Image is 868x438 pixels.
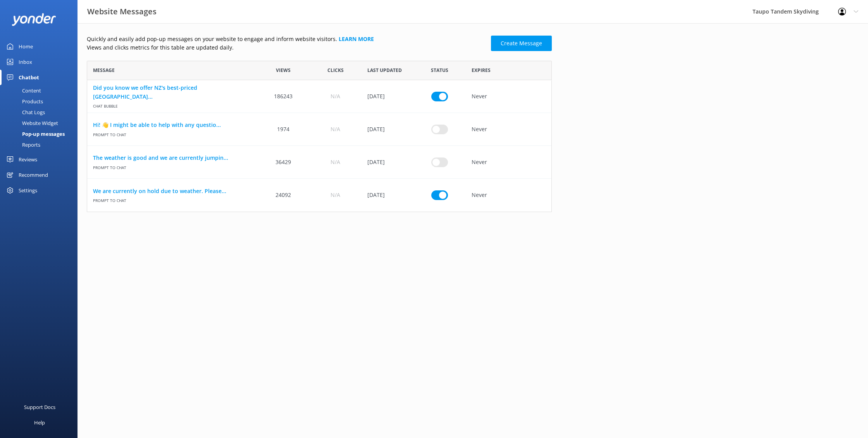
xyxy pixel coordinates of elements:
span: N/A [331,158,340,166]
img: yonder-white-logo.png [12,13,56,26]
div: 07 May 2025 [362,113,413,146]
div: 1974 [257,113,309,146]
span: Prompt to Chat [93,162,251,170]
a: The weather is good and we are currently jumpin... [93,154,251,162]
span: Prompt to Chat [93,195,251,204]
div: Support Docs [24,399,55,415]
div: 07 Sep 2025 [362,179,413,212]
a: Content [5,85,77,96]
span: N/A [331,125,340,133]
div: 36429 [257,146,309,179]
span: Message [93,67,115,74]
div: Pop-up messages [5,128,65,139]
div: Reviews [19,152,37,167]
a: Chat Logs [5,107,77,118]
a: Hi! 👋 I might be able to help with any questio... [93,121,251,129]
a: Did you know we offer NZ's best-priced [GEOGRAPHIC_DATA]... [93,84,251,101]
div: Never [466,113,551,146]
div: Never [466,80,551,113]
a: Reports [5,139,77,150]
span: Prompt to Chat [93,129,251,137]
a: Create Message [491,36,552,51]
div: Website Widget [5,118,58,128]
span: Chat bubble [93,101,251,109]
div: Home [19,39,33,54]
div: 186243 [257,80,309,113]
h3: Website Messages [87,5,157,18]
a: Learn more [339,35,374,43]
div: Reports [5,139,40,150]
div: row [87,146,552,179]
div: grid [87,80,552,212]
div: Settings [19,183,37,198]
div: 24092 [257,179,309,212]
div: Products [5,96,43,107]
p: Views and clicks metrics for this table are updated daily. [87,43,486,52]
span: Last updated [367,67,402,74]
a: We are currently on hold due to weather. Please... [93,187,251,195]
div: row [87,179,552,212]
a: Website Widget [5,118,77,128]
span: Clicks [327,67,344,74]
span: Expires [472,67,491,74]
div: Never [466,179,551,212]
div: row [87,80,552,113]
div: Inbox [19,54,32,70]
div: Recommend [19,167,48,183]
div: Help [34,415,45,430]
span: Status [431,67,448,74]
div: 04 Sep 2025 [362,146,413,179]
a: Pop-up messages [5,128,77,139]
span: N/A [331,191,340,199]
div: Never [466,146,551,179]
span: N/A [331,92,340,101]
div: Chat Logs [5,107,45,118]
span: Views [276,67,291,74]
a: Products [5,96,77,107]
div: Chatbot [19,70,39,85]
div: row [87,113,552,146]
p: Quickly and easily add pop-up messages on your website to engage and inform website visitors. [87,35,486,43]
div: 30 Jan 2025 [362,80,413,113]
div: Content [5,85,41,96]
